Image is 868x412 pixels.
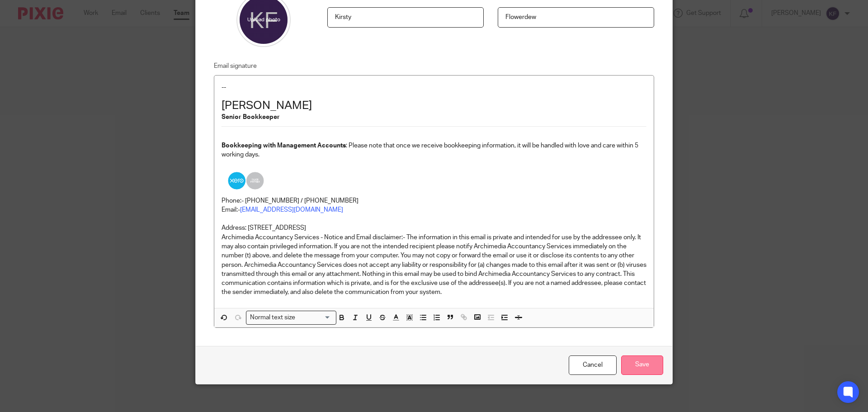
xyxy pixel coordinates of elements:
p: Archimedia Accountancy Services - Notice and Email disclaimer:- The information in this email is ... [222,233,646,297]
p: Phone:- [PHONE_NUMBER] / [PHONE_NUMBER] [222,196,646,205]
strong: Bookkeeping with Management Accounts [222,142,346,149]
p: : Please note that once we receive bookkeeping information, it will be handled with love and care... [222,141,646,160]
span: Normal text size [248,313,297,322]
strong: Senior Bookkeeper [222,114,280,120]
p: Address: [STREET_ADDRESS] [222,223,646,232]
label: Email signature [214,62,257,71]
div: Search for option [246,311,336,325]
a: [EMAIL_ADDRESS][DOMAIN_NAME] [240,207,343,213]
input: Save [621,355,663,375]
input: Search for option [298,313,331,322]
a: Cancel [569,355,617,375]
p: -- [222,83,646,92]
p: Email:- [222,205,646,214]
h1: [PERSON_NAME] [222,99,646,113]
img: Image [224,168,268,193]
